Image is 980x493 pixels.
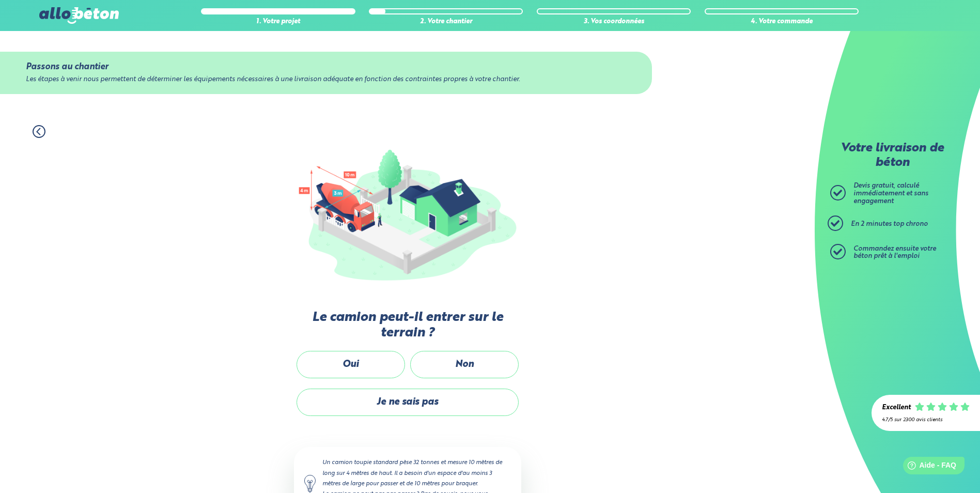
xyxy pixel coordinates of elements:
[201,18,355,26] div: 1. Votre projet
[26,76,626,84] div: Les étapes à venir nous permettent de déterminer les équipements nécessaires à une livraison adéq...
[888,453,969,482] iframe: Help widget launcher
[537,18,691,26] div: 3. Vos coordonnées
[26,62,626,72] div: Passons au chantier
[705,18,859,26] div: 4. Votre commande
[410,351,519,378] label: Non
[39,7,119,24] img: allobéton
[369,18,523,26] div: 2. Votre chantier
[294,310,521,341] label: Le camion peut-il entrer sur le terrain ?
[297,389,519,416] label: Je ne sais pas
[297,351,405,378] label: Oui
